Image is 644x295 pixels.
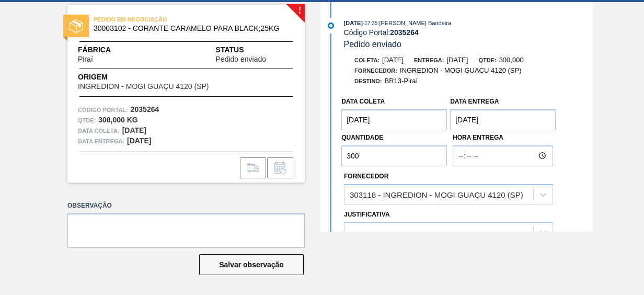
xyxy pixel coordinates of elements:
button: Salvar observação [199,254,304,275]
span: Origem [78,72,238,83]
div: Informar alteração no pedido [267,157,293,178]
span: INGREDION - MOGI GUAÇU 4120 (SP) [78,83,209,90]
span: INGREDION - MOGI GUAÇU 4120 (SP) [400,66,522,74]
span: Entrega: [414,57,444,63]
strong: 300,000 KG [98,116,138,124]
div: 303118 - INGREDION - MOGI GUAÇU 4120 (SP) [350,190,523,199]
label: Justificativa [344,211,390,218]
span: 300,000 [499,56,524,64]
span: PEDIDO EM NEGOCIAÇÃO [94,14,240,25]
strong: 2035264 [390,28,419,37]
span: Fábrica [78,44,126,55]
img: atual [328,22,334,29]
span: Código Portal: [78,105,128,115]
input: dd/mm/yyyy [341,109,447,130]
span: Fornecedor: [354,67,397,74]
span: [DATE] [382,56,404,64]
img: status [70,19,83,33]
strong: [DATE] [122,126,146,134]
span: Qtde : [78,115,96,126]
label: Observação [67,198,305,213]
input: dd/mm/yyyy [450,109,556,130]
label: Data coleta [341,98,385,105]
span: Pedido enviado [216,55,267,63]
span: Data coleta: [78,126,120,136]
span: : [PERSON_NAME] Bandeira [377,20,451,26]
div: Ir para Composição de Carga [240,157,266,178]
span: BR13-Piraí [385,77,418,85]
span: [DATE] [446,56,468,64]
span: Pedido enviado [344,40,401,49]
strong: 2035264 [131,105,159,114]
span: 30003102 - CORANTE CARAMELO PARA BLACK;25KG [94,25,283,32]
div: Código Portal: [344,28,592,37]
label: Fornecedor [344,173,388,180]
span: Piraí [78,55,93,63]
span: [DATE] [344,20,363,26]
span: Status [216,44,294,55]
span: Destino: [354,78,382,84]
label: Data entrega [450,98,499,105]
span: Data entrega: [78,136,124,146]
strong: [DATE] [127,137,151,145]
label: Quantidade [341,134,383,141]
span: Coleta: [354,57,379,63]
label: Hora Entrega [453,130,553,145]
span: Qtde: [478,57,496,63]
span: - 17:35 [363,20,377,26]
